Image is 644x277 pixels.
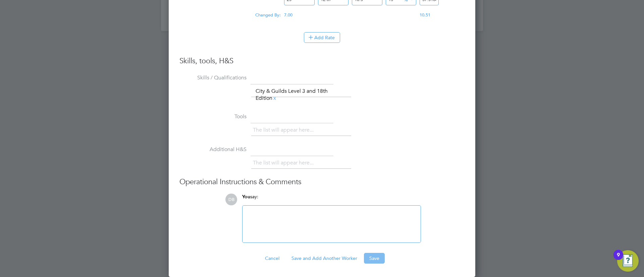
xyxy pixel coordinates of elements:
span: 10.51 [420,12,430,18]
li: The list will appear here... [253,158,316,167]
button: Cancel [260,253,285,264]
div: 9 [617,255,620,264]
span: You [242,194,250,200]
h3: Skills, tools, H&S [179,56,465,66]
li: City & Guilds Level 3 and 18th Edition [253,87,350,103]
label: Tools [179,113,247,120]
a: x [272,94,277,102]
span: DB [225,194,237,205]
h3: Operational Instructions & Comments [179,177,465,187]
span: 7.00 [284,12,292,18]
li: The list will appear here... [253,126,316,135]
button: Save and Add Another Worker [286,253,363,264]
button: Save [364,253,385,264]
button: Add Rate [304,32,340,43]
label: Additional H&S [179,146,247,153]
div: Changed By: [181,9,282,21]
div: say: [242,194,421,205]
label: Skills / Qualifications [179,74,247,81]
button: Open Resource Center, 9 new notifications [617,250,639,272]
